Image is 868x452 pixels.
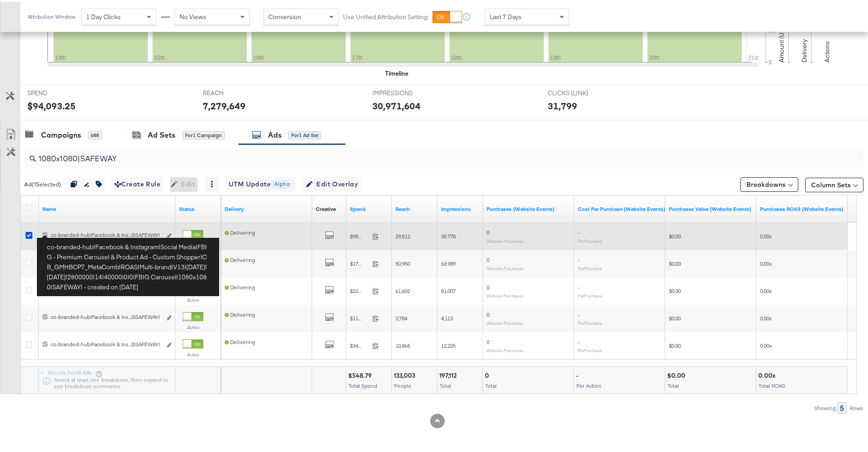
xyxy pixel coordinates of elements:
[268,11,301,19] span: Conversion
[487,227,489,234] span: 0
[441,258,456,265] span: 63,989
[288,129,321,138] div: for 1 Ad Set
[777,21,786,61] text: Amount (USD)
[183,295,203,301] label: Active
[183,323,203,329] label: Active
[669,286,681,293] span: $0.00
[578,318,602,324] sub: Per Purchase
[578,282,580,289] span: -
[179,204,217,211] a: Shows the current state of your Ad.
[394,370,418,378] div: 133,003
[485,370,492,378] div: 0
[760,258,772,265] span: 0.00x
[760,286,772,293] span: 0.00x
[487,318,524,324] sub: Website Purchases
[487,291,524,297] sub: Website Purchases
[350,313,369,320] span: $11.58
[349,380,377,387] span: Total Spend
[441,231,456,238] span: 35,778
[487,309,489,316] span: 0
[669,204,753,211] a: The total value of the purchase actions tracked by your Custom Audience pixel on your website aft...
[548,98,577,111] div: 31,799
[27,12,77,18] div: Attribution Window:
[669,313,681,320] span: $0.00
[669,340,681,347] span: $0.00
[183,268,203,274] label: Active
[441,340,456,347] span: 12,225
[51,312,161,319] div: co-branded-hub|Facebook & Ins...0|SAFEWAY|
[441,204,479,211] a: The number of times your ad was served. On mobile apps an ad is counted as served the first time ...
[441,286,456,293] span: 81,007
[183,350,203,356] label: Active
[441,313,453,320] span: 4,113
[485,380,497,387] span: Total
[316,204,336,211] a: Shows the creative associated with your ad.
[760,204,844,211] a: The total value of the purchase actions divided by spend tracked by your Custom Audience pixel on...
[837,401,847,412] div: 5
[548,87,616,96] span: CLICKS (LINK)
[578,255,580,262] span: -
[225,282,255,289] span: Delivering
[487,236,524,242] sub: Website Purchases
[148,128,175,139] div: Ad Sets
[578,309,580,316] span: -
[114,177,160,188] span: Create Rule
[395,204,434,211] a: The number of people your ad was served to.
[350,204,388,211] a: The total amount spent to date.
[576,370,581,378] div: -
[42,204,172,211] a: Ad Name.
[814,403,837,410] div: Showing:
[51,257,161,264] div: co-branded-hub|Facebook & Ins...0|SAFEWAY|
[487,346,524,351] sub: Website Purchases
[51,339,161,346] div: co-branded-hub|Facebook & Ins...0|SAFEWAY|
[225,227,255,234] span: Delivering
[27,87,96,96] span: SPEND
[760,231,772,238] span: 0.00x
[760,340,772,347] span: 0.00x
[271,178,293,187] span: Alpha
[578,227,580,234] span: -
[395,231,410,238] span: 29,812
[800,37,808,61] text: Delivery
[225,255,255,262] span: Delivering
[203,87,271,96] span: REACH
[86,11,121,19] span: 1 Day Clicks
[51,230,161,237] div: co-branded-hub|Facebook & Ins...0|SAFEWAY|
[578,236,602,242] sub: Per Purchase
[372,98,421,111] div: 30,971,604
[576,380,601,387] span: Per Action
[183,241,203,247] label: Active
[182,129,225,138] div: for 1 Campaign
[316,204,336,211] div: Creative
[578,204,665,211] a: The average cost for each purchase tracked by your Custom Audience pixel on your website after pe...
[487,282,489,289] span: 0
[350,258,369,265] span: $176.88
[805,176,863,190] button: Column Sets
[350,286,369,293] span: $227.39
[225,309,255,316] span: Delivering
[395,340,410,347] span: 10,865
[395,258,410,265] span: 50,950
[41,128,81,139] div: Campaigns
[487,337,489,344] span: 0
[268,128,282,139] div: Ads
[669,258,681,265] span: $0.00
[487,264,524,269] sub: Website Purchases
[740,175,798,190] button: Breakdowns
[226,175,296,190] button: UTM UpdateAlpha
[578,337,580,344] span: -
[439,370,459,378] div: 197,112
[112,175,163,190] button: Create Rule
[667,370,688,378] div: $0.00
[849,403,863,410] div: Rows
[88,129,102,138] div: 688
[343,11,429,20] label: Use Unified Attribution Setting:
[578,264,602,269] sub: Per Purchase
[760,313,772,320] span: 0.00x
[203,98,246,111] div: 7,279,649
[180,11,206,19] span: No Views
[395,286,410,293] span: 61,602
[36,144,786,162] input: Search Ad Name, ID or Objective
[51,284,161,292] div: co-branded-hub|Facebook & Ins...0|SAFEWAY|
[348,370,375,378] div: $548.79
